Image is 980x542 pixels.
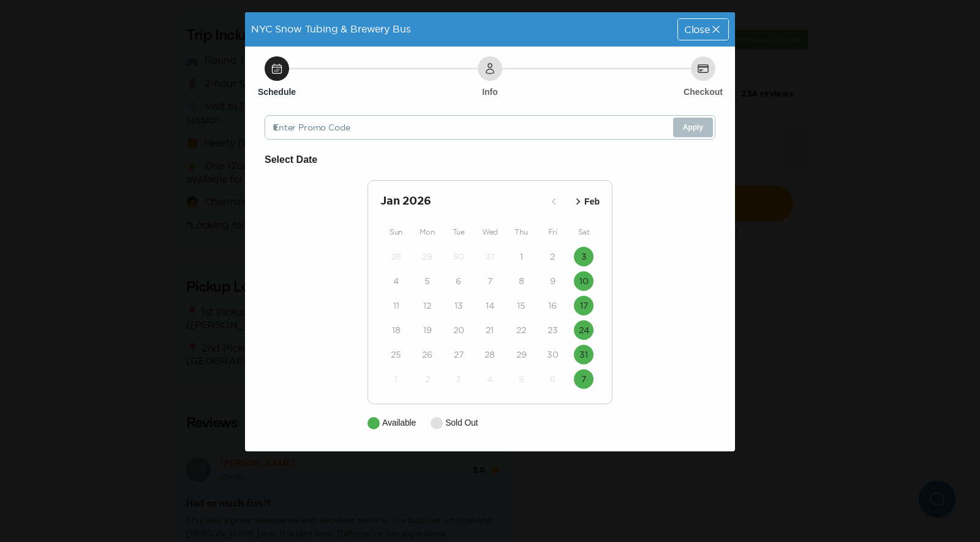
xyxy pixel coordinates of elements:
button: 24 [574,320,594,340]
button: 18 [386,320,406,340]
h6: Info [482,86,498,98]
button: 3 [574,247,594,266]
button: 7 [574,369,594,389]
p: Sold Out [445,416,478,429]
time: 28 [391,250,401,263]
button: 4 [386,271,406,291]
time: 6 [456,275,461,287]
button: 1 [511,247,531,266]
time: 30 [453,250,464,263]
time: 31 [486,250,494,263]
time: 24 [579,324,589,336]
time: 25 [391,348,401,361]
div: Tue [443,225,474,239]
time: 28 [484,348,495,361]
time: 1 [394,373,398,385]
time: 12 [423,299,431,312]
button: 31 [574,345,594,364]
span: NYC Snow Tubing & Brewery Bus [251,23,410,34]
button: 11 [386,296,406,315]
p: Feb [584,195,600,208]
button: 29 [418,247,437,266]
button: 1 [386,369,406,389]
button: 10 [574,271,594,291]
div: Mon [412,225,443,239]
button: 28 [480,345,500,364]
button: 29 [511,345,531,364]
time: 1 [520,250,523,263]
time: 5 [424,275,430,287]
time: 2 [550,250,555,263]
button: 30 [449,247,469,266]
button: 27 [449,345,469,364]
time: 14 [486,299,494,312]
button: 16 [543,296,562,315]
time: 4 [393,275,399,287]
time: 31 [579,348,588,361]
button: 30 [543,345,562,364]
button: 8 [511,271,531,291]
button: 5 [511,369,531,389]
h2: Jan 2026 [380,193,544,210]
button: 25 [386,345,406,364]
button: 13 [449,296,469,315]
button: 20 [449,320,469,340]
time: 10 [579,275,589,287]
button: 23 [543,320,562,340]
time: 17 [580,299,588,312]
time: 5 [519,373,524,385]
button: 7 [480,271,500,291]
button: 4 [480,369,500,389]
button: 9 [543,271,562,291]
time: 29 [516,348,527,361]
time: 29 [422,250,432,263]
time: 7 [488,275,492,287]
button: 26 [418,345,437,364]
time: 2 [425,373,430,385]
time: 9 [550,275,556,287]
time: 7 [581,373,586,385]
time: 19 [423,324,432,336]
p: Available [382,416,416,429]
button: 31 [480,247,500,266]
time: 26 [422,348,432,361]
time: 16 [548,299,557,312]
button: 5 [418,271,437,291]
span: Close [684,24,710,34]
h6: Checkout [684,86,723,98]
time: 27 [454,348,464,361]
h6: Schedule [258,86,296,98]
time: 6 [550,373,556,385]
button: 19 [418,320,437,340]
div: Fri [537,225,568,239]
time: 21 [486,324,494,336]
time: 23 [548,324,558,336]
button: 22 [511,320,531,340]
button: 3 [449,369,469,389]
button: 28 [386,247,406,266]
time: 8 [519,275,524,287]
button: 21 [480,320,500,340]
button: 6 [449,271,469,291]
button: 12 [418,296,437,315]
time: 20 [453,324,464,336]
button: 2 [418,369,437,389]
button: 14 [480,296,500,315]
button: 15 [511,296,531,315]
div: Wed [474,225,505,239]
time: 3 [581,250,587,263]
button: 17 [574,296,594,315]
time: 4 [487,373,492,385]
time: 13 [454,299,463,312]
h6: Select Date [265,152,715,168]
div: Thu [506,225,537,239]
time: 22 [516,324,526,336]
button: 6 [543,369,562,389]
div: Sun [380,225,412,239]
time: 11 [393,299,399,312]
div: Sat [568,225,600,239]
time: 15 [517,299,526,312]
button: 2 [543,247,562,266]
time: 18 [392,324,401,336]
time: 30 [547,348,559,361]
